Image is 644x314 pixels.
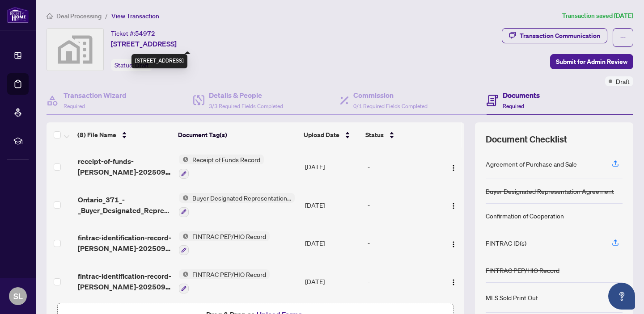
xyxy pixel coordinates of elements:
[616,76,630,86] span: Draft
[446,159,461,174] button: Logo
[486,159,577,169] div: Agreement of Purchase and Sale
[450,241,457,248] img: Logo
[368,162,439,172] div: -
[189,193,295,203] span: Buyer Designated Representation Agreement
[446,198,461,212] button: Logo
[111,28,155,38] div: Ticket #:
[179,231,270,255] button: Status IconFINTRAC PEP/HIO Record
[486,133,567,146] span: Document Checklist
[486,293,538,302] div: MLS Sold Print Out
[368,200,439,210] div: -
[368,276,439,286] div: -
[486,238,526,248] div: FINTRAC ID(s)
[556,54,627,69] span: Submit for Admin Review
[105,11,108,21] li: /
[179,193,295,217] button: Status IconBuyer Designated Representation Agreement
[189,231,270,241] span: FINTRAC PEP/HIO Record
[56,12,102,20] span: Deal Processing
[362,122,440,147] th: Status
[368,238,439,248] div: -
[304,130,339,140] span: Upload Date
[179,193,189,203] img: Status Icon
[486,211,564,221] div: Confirmation of Cooperation
[111,38,177,49] span: [STREET_ADDRESS]
[365,130,384,140] span: Status
[7,7,29,23] img: logo
[78,271,172,292] span: fintrac-identification-record-[PERSON_NAME]-20250928-150508.pdf
[209,90,283,100] h4: Details & People
[503,103,524,109] span: Required
[179,155,264,179] button: Status IconReceipt of Funds Record
[450,202,457,209] img: Logo
[550,54,633,69] button: Submit for Admin Review
[300,122,362,147] th: Upload Date
[620,34,626,41] span: ellipsis
[450,164,457,172] img: Logo
[174,122,300,147] th: Document Tag(s)
[301,186,364,224] td: [DATE]
[78,156,172,177] span: receipt-of-funds-[PERSON_NAME]-20250928-154740.pdf
[179,231,189,241] img: Status Icon
[189,269,270,279] span: FINTRAC PEP/HIO Record
[486,186,614,196] div: Buyer Designated Representation Agreement
[111,12,159,20] span: View Transaction
[47,13,53,19] span: home
[131,54,187,68] div: [STREET_ADDRESS]
[78,194,172,216] span: Ontario_371_-_Buyer_Designated_Representation_Agreement_-_Authority_for_Purch_19.pdf
[179,269,270,293] button: Status IconFINTRAC PEP/HIO Record
[520,29,600,43] div: Transaction Communication
[503,90,540,100] h4: Documents
[353,103,428,109] span: 0/1 Required Fields Completed
[135,29,155,38] span: 54972
[446,274,461,289] button: Logo
[446,236,461,250] button: Logo
[450,279,457,286] img: Logo
[64,103,85,109] span: Required
[301,262,364,301] td: [DATE]
[111,59,153,71] div: Status:
[13,290,23,302] span: SL
[301,147,364,186] td: [DATE]
[502,28,607,43] button: Transaction Communication
[77,130,116,140] span: (8) File Name
[74,122,174,147] th: (8) File Name
[301,224,364,263] td: [DATE]
[209,103,283,109] span: 3/3 Required Fields Completed
[179,269,189,279] img: Status Icon
[562,11,633,21] article: Transaction saved [DATE]
[486,265,559,275] div: FINTRAC PEP/HIO Record
[47,29,103,71] img: svg%3e
[189,155,264,164] span: Receipt of Funds Record
[64,90,127,100] h4: Transaction Wizard
[78,232,172,254] span: fintrac-identification-record-[PERSON_NAME]-20250928-150455.pdf
[353,90,428,100] h4: Commission
[179,155,189,164] img: Status Icon
[608,283,635,310] button: Open asap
